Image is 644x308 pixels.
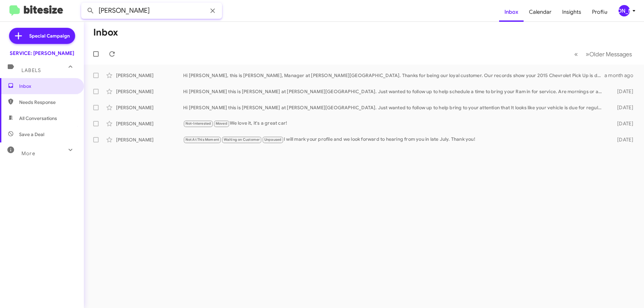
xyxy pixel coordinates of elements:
div: [PERSON_NAME] [116,72,183,79]
span: Special Campaign [29,33,70,39]
a: Special Campaign [9,28,75,44]
div: Hi [PERSON_NAME] this is [PERSON_NAME] at [PERSON_NAME][GEOGRAPHIC_DATA]. Just wanted to follow u... [183,88,606,95]
a: Insights [557,2,587,22]
input: Search [81,3,222,19]
div: [DATE] [606,104,639,111]
span: Save a Deal [19,131,44,138]
nav: Page navigation example [571,47,636,61]
span: Moved [216,121,227,126]
div: [PERSON_NAME] [116,104,183,111]
div: [DATE] [606,120,639,127]
div: [PERSON_NAME] [116,120,183,127]
div: [DATE] [606,136,639,143]
span: Unpaused [264,137,282,142]
span: Not At This Moment [185,137,219,142]
span: Needs Response [19,99,76,106]
span: Inbox [19,83,76,89]
button: Next [582,47,636,61]
span: All Conversations [19,115,57,122]
span: Not-Interested [185,121,211,126]
a: Inbox [499,2,524,22]
div: I will mark your profile and we look forward to hearing from you in late July. Thank you! [183,136,606,143]
span: « [574,50,578,58]
span: More [21,150,35,157]
h1: Inbox [93,27,118,38]
div: Hi [PERSON_NAME] this is [PERSON_NAME] at [PERSON_NAME][GEOGRAPHIC_DATA]. Just wanted to follow u... [183,104,606,111]
div: a month ago [604,72,639,79]
a: Calendar [524,2,557,22]
div: Hi [PERSON_NAME], this is [PERSON_NAME], Manager at [PERSON_NAME][GEOGRAPHIC_DATA]. Thanks for be... [183,72,604,79]
div: We love it, it's a great car! [183,120,606,127]
span: Waiting on Customer [224,137,260,142]
a: Profile [587,2,613,22]
div: SERVICE: [PERSON_NAME] [10,50,74,57]
span: Older Messages [589,51,632,58]
div: [PERSON_NAME] [116,88,183,95]
div: [PERSON_NAME] [619,5,630,16]
div: [PERSON_NAME] [116,136,183,143]
button: Previous [570,47,582,61]
div: [DATE] [606,88,639,95]
span: Labels [21,67,41,73]
span: » [586,50,589,58]
button: [PERSON_NAME] [613,5,637,16]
